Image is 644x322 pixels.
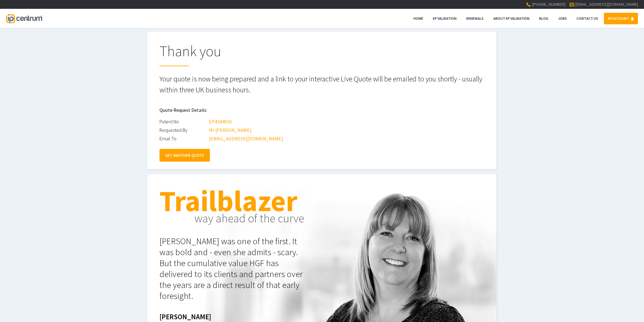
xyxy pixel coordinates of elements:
div: [EMAIL_ADDRESS][DOMAIN_NAME] [209,134,283,143]
span: EP Validation [433,16,457,21]
a: IP Centrum [6,9,42,28]
span: Home [413,16,423,21]
h1: Thank you [159,44,485,66]
h2: Quote Request Details: [159,103,485,117]
a: [EMAIL_ADDRESS][DOMAIN_NAME] [575,2,638,7]
div: Patent No [159,117,208,126]
div: Mr [PERSON_NAME] [209,126,252,134]
a: About EP Validation [489,13,533,24]
a: Jobs [554,13,571,24]
span: Contact Us [577,16,598,21]
span: [PHONE_NUMBER] [532,2,565,7]
a: MY ACCOUNT [604,13,638,24]
a: Home [409,13,427,24]
div: Email To [159,134,208,143]
span: Blog [539,16,548,21]
a: Renewals [462,13,488,24]
div: EP4184916 [209,117,232,126]
span: Renewals [466,16,484,21]
span: Jobs [558,16,567,21]
span: About EP Validation [493,16,529,21]
a: Contact Us [573,13,602,24]
div: Requested By [159,126,208,134]
a: GET ANOTHER QUOTE [159,149,210,162]
a: Blog [535,13,552,24]
a: EP Validation [429,13,461,24]
p: Your quote is now being prepared and a link to your interactive Live Quote will be emailed to you... [159,74,485,95]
